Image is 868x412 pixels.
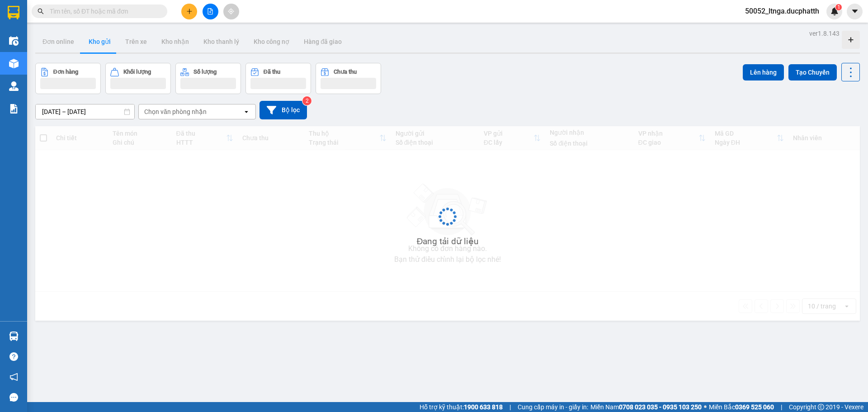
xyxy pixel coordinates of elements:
img: logo-vxr [8,6,19,19]
button: Đã thu [245,63,311,94]
img: warehouse-icon [9,81,19,91]
span: | [781,402,782,412]
span: Cung cấp máy in - giấy in: [518,402,588,412]
svg: open [243,108,250,115]
div: Chưa thu [334,69,357,75]
span: notification [9,373,18,381]
button: file-add [203,4,218,19]
strong: 1900 633 818 [464,403,503,411]
span: 1 [837,4,840,10]
span: copyright [818,404,824,410]
button: Kho nhận [154,31,196,52]
span: aim [228,8,234,14]
button: Đơn online [35,31,81,52]
div: Số lượng [193,69,217,75]
span: ⚪️ [704,405,707,409]
div: Đã thu [264,69,280,75]
button: Số lượng [175,63,241,94]
div: Tạo kho hàng mới [842,31,860,49]
span: caret-down [851,7,859,15]
img: warehouse-icon [9,36,19,46]
button: Đơn hàng [35,63,101,94]
button: Kho thanh lý [196,31,246,52]
div: Chọn văn phòng nhận [144,107,207,116]
span: plus [186,8,193,14]
button: Trên xe [118,31,154,52]
span: Miền Nam [590,402,702,412]
span: search [38,8,44,14]
sup: 1 [835,4,842,10]
button: Lên hàng [743,64,784,81]
span: message [9,393,18,402]
img: warehouse-icon [9,59,19,68]
input: Select a date range. [36,104,134,119]
span: Hỗ trợ kỹ thuật: [420,402,503,412]
div: Khối lượng [123,69,151,75]
img: warehouse-icon [9,331,19,341]
span: file-add [207,8,213,14]
button: Kho công nợ [246,31,297,52]
sup: 2 [302,96,311,105]
span: question-circle [9,352,18,361]
button: Tạo Chuyến [788,64,837,81]
div: Đơn hàng [53,69,78,75]
div: Đang tải dữ liệu [417,235,479,248]
span: | [509,402,511,412]
button: Chưa thu [316,63,381,94]
button: plus [181,4,197,19]
button: Bộ lọc [259,101,307,119]
div: ver 1.8.143 [809,28,840,38]
img: icon-new-feature [830,7,839,15]
span: 50052_ltnga.ducphatth [738,5,826,17]
button: caret-down [847,4,863,19]
input: Tìm tên, số ĐT hoặc mã đơn [50,6,156,16]
strong: 0369 525 060 [735,403,774,411]
button: Hàng đã giao [297,31,349,52]
button: aim [223,4,239,19]
button: Khối lượng [105,63,171,94]
img: solution-icon [9,104,19,114]
strong: 0708 023 035 - 0935 103 250 [619,403,702,411]
button: Kho gửi [81,31,118,52]
span: Miền Bắc [709,402,774,412]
